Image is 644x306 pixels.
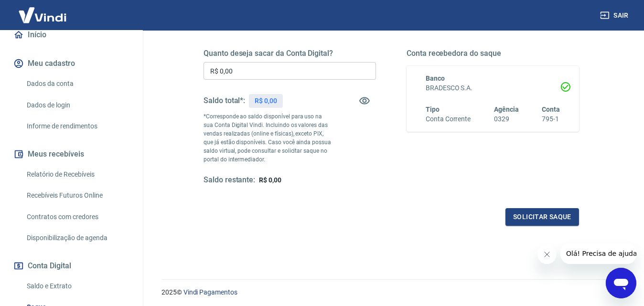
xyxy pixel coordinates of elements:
a: Disponibilização de agenda [23,228,131,248]
h6: 795-1 [542,114,560,124]
span: Conta [542,106,560,113]
a: Início [11,24,131,45]
a: Vindi Pagamentos [183,288,237,296]
a: Dados da conta [23,74,131,94]
button: Meus recebíveis [11,144,131,165]
h6: 0329 [494,114,519,124]
span: Banco [426,74,445,82]
button: Conta Digital [11,255,131,276]
span: Agência [494,106,519,113]
a: Relatório de Recebíveis [23,165,131,184]
button: Sair [598,7,633,24]
p: 2025 © [161,287,621,297]
a: Dados de login [23,95,131,115]
h5: Saldo restante: [204,175,255,185]
h5: Saldo total*: [204,96,245,106]
a: Contratos com credores [23,207,131,227]
h6: BRADESCO S.A. [426,83,560,93]
h5: Quanto deseja sacar da Conta Digital? [204,49,376,58]
span: Olá! Precisa de ajuda? [6,7,80,14]
p: R$ 0,00 [255,96,277,106]
button: Meu cadastro [11,53,131,74]
span: Tipo [426,106,440,113]
span: R$ 0,00 [259,176,281,184]
iframe: Mensagem da empresa [560,243,636,264]
a: Informe de rendimentos [23,116,131,136]
h5: Conta recebedora do saque [407,49,579,58]
img: Vindi [11,0,74,30]
p: *Corresponde ao saldo disponível para uso na sua Conta Digital Vindi. Incluindo os valores das ve... [204,112,333,164]
iframe: Fechar mensagem [537,245,557,264]
a: Saldo e Extrato [23,276,131,296]
a: Recebíveis Futuros Online [23,186,131,205]
iframe: Botão para abrir a janela de mensagens [606,268,636,298]
h6: Conta Corrente [426,114,471,124]
button: Solicitar saque [505,208,579,226]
